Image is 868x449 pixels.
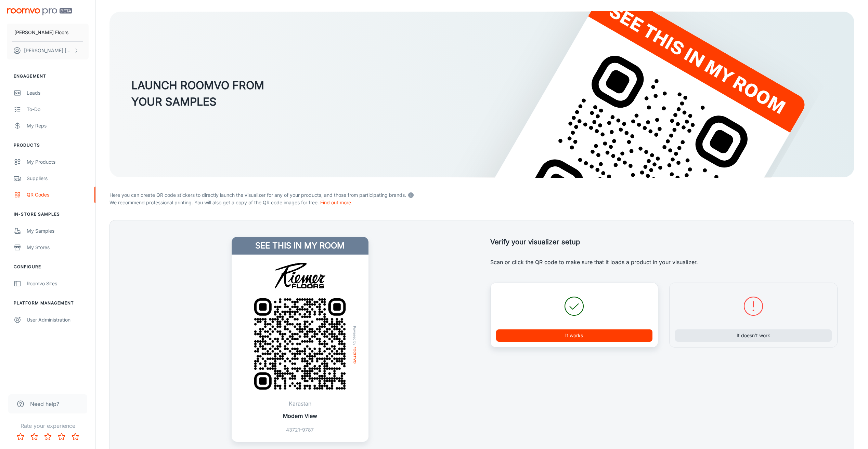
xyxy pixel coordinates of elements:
[244,288,355,399] img: QR Code Example
[5,422,90,430] p: Rate your experience
[109,199,854,206] p: We recommend professional printing. You will also get a copy of the QR code images for free.
[30,400,59,408] span: Need help?
[320,200,352,205] a: Find out more.
[27,430,41,444] button: Rate 2 star
[7,8,72,15] img: Roomvo PRO Beta
[27,158,89,166] div: My Products
[7,24,89,41] button: [PERSON_NAME] Floors
[27,280,89,287] div: Roomvo Sites
[68,430,82,444] button: Rate 5 star
[27,175,89,182] div: Suppliers
[131,77,264,110] h3: LAUNCH ROOMVO FROM YOUR SAMPLES
[283,412,317,420] p: Modern View
[490,237,838,247] h5: Verify your visualizer setup
[283,426,317,434] p: 43721-9787
[24,47,72,54] p: [PERSON_NAME] [PERSON_NAME]
[232,237,368,442] a: See this in my roomRiemer FloorsQR Code ExamplePowered byroomvoKarastanModern View43721-9787
[353,347,356,364] img: roomvo
[109,190,854,199] p: Here you can create QR code stickers to directly launch the visualizer for any of your products, ...
[27,244,89,251] div: My Stores
[14,430,27,444] button: Rate 1 star
[27,316,89,324] div: User Administration
[55,430,68,444] button: Rate 4 star
[41,430,55,444] button: Rate 3 star
[675,329,832,342] button: It doesn’t work
[27,191,89,199] div: QR Codes
[27,122,89,130] div: My Reps
[256,263,344,288] img: Riemer Floors
[351,326,358,345] span: Powered by
[232,237,368,255] h4: See this in my room
[283,399,317,408] p: Karastan
[27,106,89,113] div: To-do
[496,329,653,342] button: It works
[7,42,89,59] button: [PERSON_NAME] [PERSON_NAME]
[27,227,89,235] div: My Samples
[27,89,89,97] div: Leads
[490,258,838,266] p: Scan or click the QR code to make sure that it loads a product in your visualizer.
[14,29,68,36] p: [PERSON_NAME] Floors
